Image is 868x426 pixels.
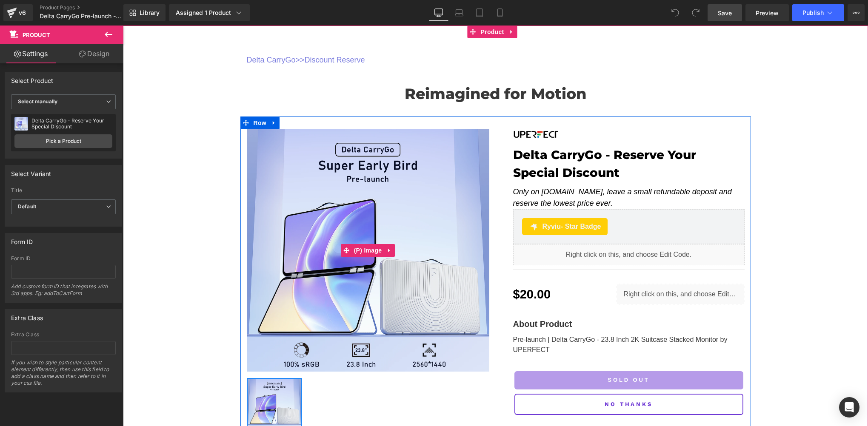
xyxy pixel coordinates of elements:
b: Default [18,203,36,210]
img: Delta CarryGo - Reserve Your Special Discount [124,104,366,346]
a: Expand / Collapse [261,219,272,231]
span: Sold Out [485,351,526,358]
a: Pre-launch | Delta CarryGo - 23.8 Inch 2K Suitcase Stacked Monitor by UPERFECT [390,310,605,328]
span: - Star Badge [438,197,478,204]
img: Delta CarryGo - Reserve Your Special Discount [125,353,179,407]
span: Save [718,9,732,17]
span: Product [23,31,50,38]
span: Library [140,9,160,17]
p: >> [124,29,622,40]
a: v6 [3,4,33,21]
span: Delta CarryGo Pre-launch - [PERSON_NAME] [40,13,121,20]
span: (P) Image [229,219,261,231]
div: Delta CarryGo - Reserve Your Special Discount [31,118,112,130]
a: Tablet [469,4,490,21]
button: Redo [687,4,704,21]
span: $20.00 [390,262,428,275]
div: Select Variant [11,165,51,177]
div: Add custom form ID that integrates with 3rd apps. Eg: addToCartForm [11,283,116,302]
a: Product Pages [40,4,137,11]
a: Desktop [428,4,449,21]
div: Form ID [11,256,116,261]
div: Assigned 1 Product [176,9,243,17]
button: Undo [667,4,684,21]
a: Expand / Collapse [146,91,157,104]
span: Preview [756,9,779,17]
label: Title [11,187,116,196]
p: About Product [390,292,622,305]
button: Publish [792,4,844,21]
a: Discount Reserve [182,30,242,39]
a: New Library [123,4,166,21]
span: Row [128,91,146,104]
div: Extra Class [11,310,43,321]
a: NO THANKS [391,368,620,389]
div: Open Intercom Messenger [839,397,859,417]
button: More [848,4,865,21]
span: NO THANKS [482,375,530,383]
span: Ryviu [420,196,478,206]
a: Design [63,44,125,63]
span: Delta CarryGo - Reserve Your Special Discount [390,120,622,156]
a: Preview [745,4,789,21]
div: Extra Class [11,332,116,338]
img: pImage [14,117,28,131]
div: If you wish to style particular content element differently, then use this field to add a class n... [11,359,116,392]
a: Laptop [449,4,469,21]
a: Mobile [490,4,510,21]
a: Delta CarryGo [124,30,173,39]
a: Pick a Product [14,134,112,148]
i: Only on [DOMAIN_NAME], leave a small refundable deposit and reserve the lowest price ever. [390,162,609,182]
h1: Reimagined for Motion [124,57,622,80]
b: Select manually [18,98,57,105]
button: Sold Out [391,346,620,364]
div: v6 [17,7,28,18]
div: Select Product [11,72,54,84]
span: Publish [802,9,824,16]
div: Form ID [11,233,33,245]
